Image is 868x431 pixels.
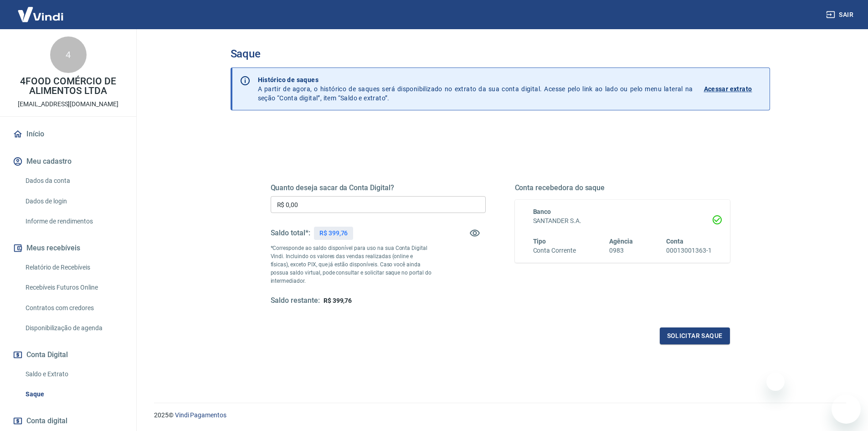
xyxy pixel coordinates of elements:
img: Vindi [11,0,70,28]
button: Conta Digital [11,345,125,365]
iframe: Fechar mensagem [766,373,785,391]
h5: Conta recebedora do saque [515,183,730,192]
a: Saque [22,385,125,404]
a: Dados da conta [22,171,125,190]
p: R$ 399,76 [319,228,348,238]
a: Vindi Pagamentos [175,411,226,419]
button: Solicitar saque [660,327,730,344]
p: 4FOOD COMÉRCIO DE ALIMENTOS LTDA [7,77,129,96]
h6: 0983 [609,246,633,255]
button: Meu cadastro [11,151,125,171]
span: R$ 399,76 [324,297,352,304]
a: Conta digital [11,411,125,431]
a: Acessar extrato [704,75,762,103]
p: *Corresponde ao saldo disponível para uso na sua Conta Digital Vindi. Incluindo os valores das ve... [271,244,432,285]
a: Recebíveis Futuros Online [22,278,125,297]
h6: SANTANDER S.A. [533,216,712,226]
h6: Conta Corrente [533,246,576,255]
iframe: Botão para abrir a janela de mensagens [832,395,861,424]
span: Agência [609,238,633,245]
h6: 00013001363-1 [666,246,711,255]
a: Disponibilização de agenda [22,319,125,338]
h5: Quanto deseja sacar da Conta Digital? [271,183,486,192]
h3: Saque [231,47,770,60]
p: A partir de agora, o histórico de saques será disponibilizado no extrato da sua conta digital. Ac... [258,75,693,103]
a: Dados de login [22,192,125,211]
span: Tipo [533,238,546,245]
button: Sair [824,6,857,23]
a: Contratos com credores [22,299,125,317]
h5: Saldo total*: [271,228,310,238]
a: Início [11,124,125,144]
span: Conta [666,238,683,245]
a: Relatório de Recebíveis [22,258,125,277]
p: Histórico de saques [258,75,693,84]
p: [EMAIL_ADDRESS][DOMAIN_NAME] [18,99,118,109]
a: Saldo e Extrato [22,365,125,384]
span: Conta digital [26,415,67,427]
h5: Saldo restante: [271,296,320,306]
span: Banco [533,208,551,215]
p: Acessar extrato [704,84,752,93]
a: Informe de rendimentos [22,212,125,231]
div: 4 [50,36,87,73]
button: Meus recebíveis [11,238,125,258]
p: 2025 © [154,410,846,420]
